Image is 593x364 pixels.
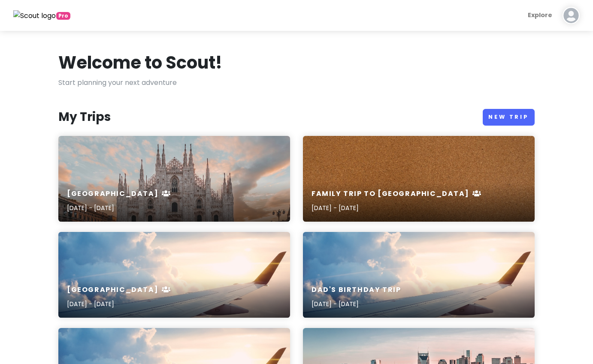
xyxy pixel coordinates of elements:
img: User profile [563,7,580,24]
a: New Trip [483,109,535,126]
h1: Welcome to Scout! [58,51,222,74]
a: aerial photography of airlinerDad's Birthday Trip[DATE] - [DATE] [303,232,535,318]
img: Scout logo [13,10,56,21]
p: [DATE] - [DATE] [67,299,171,309]
h6: [GEOGRAPHIC_DATA] [67,190,171,199]
p: [DATE] - [DATE] [312,299,401,309]
h6: Family Trip to [GEOGRAPHIC_DATA] [312,190,482,199]
span: greetings, globetrotter [56,12,70,20]
p: [DATE] - [DATE] [67,203,171,213]
h6: Dad's Birthday Trip [312,286,401,295]
a: Pro [13,10,70,21]
a: a close up view of a brown surfaceFamily Trip to [GEOGRAPHIC_DATA][DATE] - [DATE] [303,136,535,222]
a: people walking near brown concrete building during daytime[GEOGRAPHIC_DATA][DATE] - [DATE] [58,136,290,222]
p: [DATE] - [DATE] [312,203,482,213]
a: Explore [524,7,556,24]
h6: [GEOGRAPHIC_DATA] [67,286,171,295]
h3: My Trips [58,109,111,125]
p: Start planning your next adventure [58,77,535,88]
a: aerial photography of airliner[GEOGRAPHIC_DATA][DATE] - [DATE] [58,232,290,318]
